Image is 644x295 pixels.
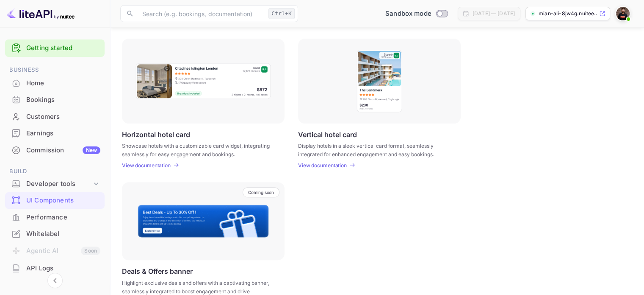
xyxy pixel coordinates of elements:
[26,112,100,122] div: Customers
[122,142,274,157] p: Showcase hotels with a customizable card widget, integrating seamlessly for easy engagement and b...
[26,213,100,222] div: Performance
[7,7,75,20] img: LiteAPI logo
[248,190,274,195] p: Coming soon
[5,167,105,176] span: Build
[5,92,105,108] div: Bookings
[26,146,100,155] div: Commission
[135,62,271,100] img: Horizontal hotel card Frame
[122,267,193,275] p: Deals & Offers banner
[26,79,100,88] div: Home
[47,273,63,288] button: Collapse navigation
[5,109,105,125] div: Customers
[26,95,100,105] div: Bookings
[5,209,105,226] div: Performance
[5,192,105,209] div: UI Components
[5,226,105,242] a: Whitelabel
[5,192,105,208] a: UI Components
[26,264,100,273] div: API Logs
[298,162,347,169] p: View documentation
[5,65,105,75] span: Business
[473,10,515,17] div: [DATE] — [DATE]
[5,92,105,107] a: Bookings
[26,196,100,205] div: UI Components
[5,142,105,159] div: CommissionNew
[122,130,190,138] p: Horizontal hotel card
[5,75,105,92] div: Home
[385,9,431,19] span: Sandbox mode
[5,226,105,242] div: Whitelabel
[298,142,450,157] p: Display hotels in a sleek vertical card format, seamlessly integrated for enhanced engagement and...
[137,204,269,238] img: Banner Frame
[122,162,173,169] a: View documentation
[122,162,171,169] p: View documentation
[5,75,105,91] a: Home
[268,8,295,19] div: Ctrl+K
[26,129,100,138] div: Earnings
[5,39,105,57] div: Getting started
[5,177,105,191] div: Developer tools
[539,10,597,17] p: mian-ali-8jw4g.nuitee....
[26,229,100,239] div: Whitelabel
[5,142,105,158] a: CommissionNew
[5,125,105,142] div: Earnings
[616,7,630,20] img: Mian Ali
[356,49,403,113] img: Vertical hotel card Frame
[382,9,451,19] div: Switch to Production mode
[137,5,265,22] input: Search (e.g. bookings, documentation)
[5,125,105,141] a: Earnings
[5,260,105,276] a: API Logs
[83,146,100,154] div: New
[26,43,100,53] a: Getting started
[298,162,349,169] a: View documentation
[5,109,105,124] a: Customers
[26,179,92,189] div: Developer tools
[298,130,357,138] p: Vertical hotel card
[5,260,105,277] div: API Logs
[5,209,105,225] a: Performance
